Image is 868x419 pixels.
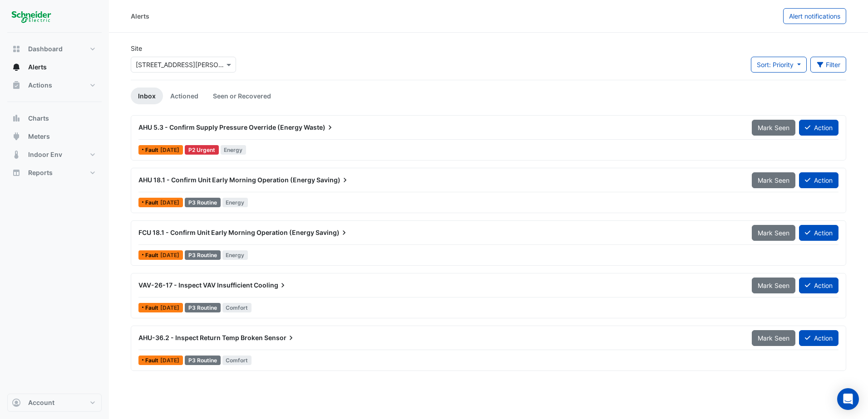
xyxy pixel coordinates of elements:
span: Fault [145,147,160,153]
span: Reports [28,168,53,177]
span: Account [28,398,54,407]
div: P2 Urgent [185,145,219,155]
button: Charts [7,109,102,127]
button: Dashboard [7,40,102,58]
span: Indoor Env [28,150,62,159]
app-icon: Dashboard [12,44,21,54]
span: Charts [28,114,49,123]
app-icon: Indoor Env [12,150,21,159]
div: P3 Routine [185,303,221,312]
span: Fri 08-Aug-2025 05:17 AEST [160,252,179,258]
span: Cooling [254,281,287,290]
button: Alert notifications [783,8,846,24]
span: Fri 18-Jul-2025 18:16 AEST [160,146,179,153]
span: Fault [145,253,160,258]
span: Mark Seen [758,124,789,132]
span: Wed 06-Nov-2024 19:04 AEDT [160,357,179,364]
button: Filter [810,57,847,73]
app-icon: Actions [12,81,21,90]
button: Meters [7,127,102,146]
button: Alerts [7,58,102,76]
div: P3 Routine [185,250,221,260]
label: Site [131,44,142,53]
div: Open Intercom Messenger [837,388,859,410]
span: AHU-36.2 - Inspect Return Temp Broken [138,334,263,341]
span: Mark Seen [758,334,789,342]
app-icon: Charts [12,114,21,123]
button: Mark Seen [752,225,795,241]
div: P3 Routine [185,356,221,365]
span: Meters [28,132,50,141]
button: Actions [7,76,102,94]
button: Reports [7,164,102,182]
button: Mark Seen [752,120,795,136]
button: Action [799,120,838,136]
div: Alerts [131,11,149,21]
a: Seen or Recovered [206,88,278,104]
span: Saving) [316,175,350,185]
span: FCU 18.1 - Confirm Unit Early Morning Operation (Energy [138,229,314,236]
span: Dashboard [28,44,63,54]
app-icon: Reports [12,168,21,177]
span: Mark Seen [758,229,789,237]
span: Energy [222,198,248,207]
span: VAV-26-17 - Inspect VAV Insufficient [138,281,252,289]
span: Fault [145,305,160,311]
button: Mark Seen [752,278,795,293]
span: Waste) [304,123,335,132]
button: Indoor Env [7,146,102,164]
span: Sensor [264,333,296,342]
span: Sort: Priority [757,61,794,68]
button: Action [799,225,838,241]
span: Actions [28,81,52,90]
button: Mark Seen [752,330,795,346]
span: Comfort [222,356,252,365]
span: Fri 08-Aug-2025 05:52 AEST [160,199,179,206]
button: Action [799,172,838,188]
a: Inbox [131,88,163,104]
span: Energy [222,250,248,260]
button: Mark Seen [752,172,795,188]
div: P3 Routine [185,198,221,207]
span: Mark Seen [758,176,789,184]
button: Account [7,394,102,412]
span: Mon 06-Jan-2025 13:49 AEDT [160,304,179,311]
span: Alert notifications [789,12,840,20]
span: Mark Seen [758,282,789,289]
app-icon: Alerts [12,63,21,72]
span: Alerts [28,63,47,72]
span: AHU 18.1 - Confirm Unit Early Morning Operation (Energy [138,176,315,184]
button: Sort: Priority [751,57,807,73]
span: AHU 5.3 - Confirm Supply Pressure Override (Energy [138,123,302,131]
app-icon: Meters [12,132,21,141]
a: Actioned [163,88,206,104]
span: Comfort [222,303,252,312]
span: Saving) [316,228,349,237]
span: Energy [221,145,247,155]
button: Action [799,330,838,346]
span: Fault [145,200,160,205]
button: Action [799,278,838,293]
img: Company Logo [11,7,52,25]
span: Fault [145,358,160,363]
